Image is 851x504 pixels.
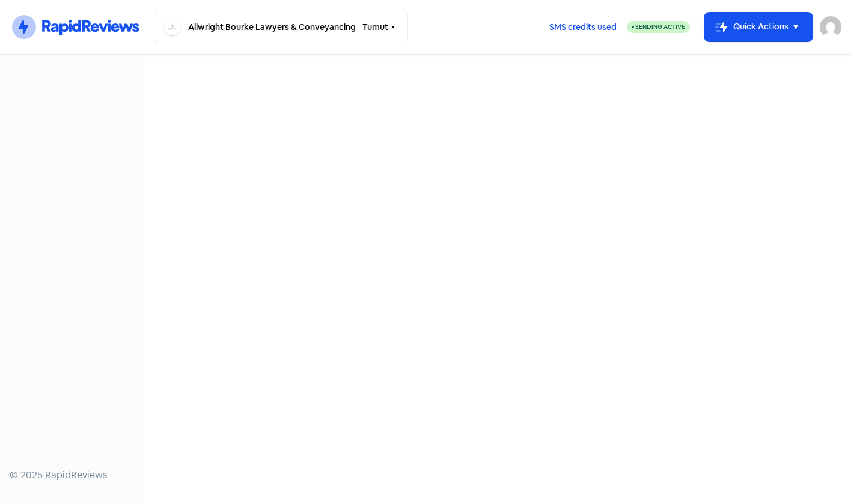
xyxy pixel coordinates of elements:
a: SMS credits used [539,20,627,32]
img: User [820,16,841,38]
span: SMS credits used [549,21,617,34]
div: © 2025 RapidReviews [10,468,134,482]
button: Quick Actions [704,13,813,41]
span: Sending Active [635,23,685,31]
a: Sending Active [627,20,690,34]
button: Allwright Bourke Lawyers & Conveyancing - Tumut [154,11,408,43]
